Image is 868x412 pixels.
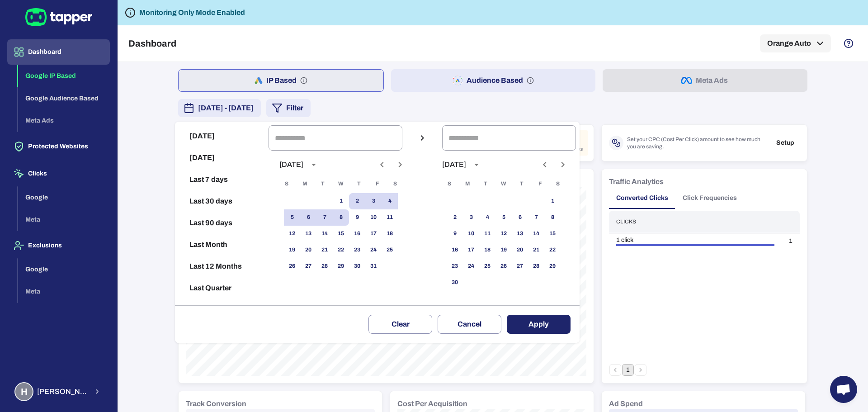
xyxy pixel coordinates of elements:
[479,209,495,226] button: 4
[349,258,365,275] button: 30
[349,242,365,258] button: 23
[382,226,398,242] button: 18
[300,209,316,226] button: 6
[365,193,382,209] button: 3
[368,315,432,334] button: Clear
[512,209,528,226] button: 6
[382,242,398,258] button: 25
[284,209,300,226] button: 5
[365,209,382,226] button: 10
[514,175,530,193] span: Thursday
[442,160,466,169] div: [DATE]
[528,226,544,242] button: 14
[495,209,512,226] button: 5
[463,258,479,275] button: 24
[382,209,398,226] button: 11
[544,209,561,226] button: 8
[279,160,303,169] div: [DATE]
[333,258,349,275] button: 29
[512,226,528,242] button: 13
[392,157,408,172] button: Next month
[495,242,512,258] button: 19
[179,212,265,234] button: Last 90 days
[463,226,479,242] button: 10
[495,226,512,242] button: 12
[374,157,390,172] button: Previous month
[333,242,349,258] button: 22
[495,175,512,193] span: Wednesday
[382,193,398,209] button: 4
[369,175,385,193] span: Friday
[351,175,367,193] span: Thursday
[316,258,333,275] button: 28
[179,277,265,299] button: Last Quarter
[544,193,561,209] button: 1
[463,209,479,226] button: 3
[333,226,349,242] button: 15
[284,226,300,242] button: 12
[349,226,365,242] button: 16
[179,125,265,147] button: [DATE]
[459,175,476,193] span: Monday
[495,258,512,275] button: 26
[387,175,403,193] span: Saturday
[512,258,528,275] button: 27
[179,147,265,169] button: [DATE]
[528,209,544,226] button: 7
[537,157,552,172] button: Previous month
[555,157,571,172] button: Next month
[284,258,300,275] button: 26
[179,299,265,321] button: Reset
[438,315,501,334] button: Cancel
[550,175,566,193] span: Saturday
[349,193,365,209] button: 2
[365,258,382,275] button: 31
[532,175,548,193] span: Friday
[528,258,544,275] button: 28
[477,175,494,193] span: Tuesday
[300,242,316,258] button: 20
[544,242,561,258] button: 22
[278,175,295,193] span: Sunday
[316,209,333,226] button: 7
[365,242,382,258] button: 24
[528,242,544,258] button: 21
[179,256,265,277] button: Last 12 Months
[830,376,857,403] div: Open chat
[315,175,331,193] span: Tuesday
[179,234,265,256] button: Last Month
[333,209,349,226] button: 8
[479,258,495,275] button: 25
[544,258,561,275] button: 29
[479,242,495,258] button: 18
[297,175,313,193] span: Monday
[333,175,349,193] span: Wednesday
[544,226,561,242] button: 15
[441,175,458,193] span: Sunday
[179,190,265,212] button: Last 30 days
[365,226,382,242] button: 17
[469,157,484,172] button: calendar view is open, switch to year view
[479,226,495,242] button: 11
[463,242,479,258] button: 17
[447,275,463,291] button: 30
[300,226,316,242] button: 13
[512,242,528,258] button: 20
[316,242,333,258] button: 21
[284,242,300,258] button: 19
[447,258,463,275] button: 23
[306,157,321,172] button: calendar view is open, switch to year view
[316,226,333,242] button: 14
[333,193,349,209] button: 1
[447,242,463,258] button: 16
[300,258,316,275] button: 27
[179,169,265,190] button: Last 7 days
[447,209,463,226] button: 2
[447,226,463,242] button: 9
[507,315,571,334] button: Apply
[349,209,365,226] button: 9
